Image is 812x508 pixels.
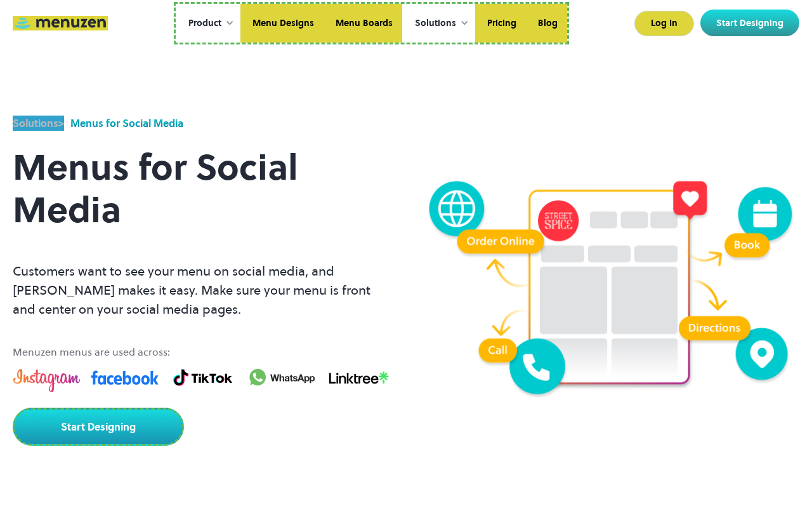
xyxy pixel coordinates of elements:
div: Solutions [402,4,475,43]
div: Solutions [415,17,456,30]
a: Solutions> [13,116,64,131]
a: Log In [634,11,694,36]
div: > [13,116,64,131]
div: Product [188,17,221,30]
a: Start Designing [700,10,799,36]
a: Blog [526,4,567,43]
div: Product [176,4,240,43]
p: Customers want to see your menu on social media, and [PERSON_NAME] makes it easy. Make sure your ... [13,262,393,319]
strong: Solutions [13,116,58,130]
a: Menu Designs [240,4,324,43]
a: Menu Boards [324,4,402,43]
div: Menuzen menus are used across: [13,344,393,359]
a: Start Designing [13,408,184,446]
h1: Menus for Social Media [13,131,393,246]
div: Menus for Social Media [70,116,183,131]
a: Pricing [475,4,526,43]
